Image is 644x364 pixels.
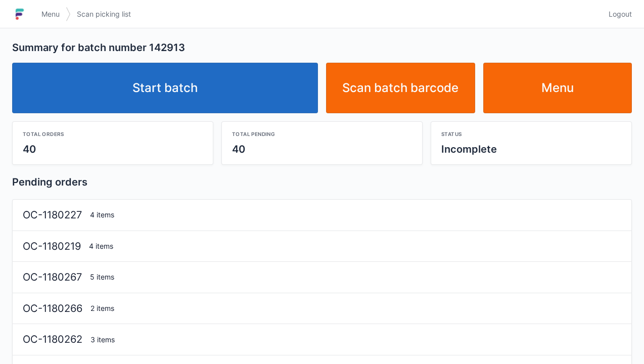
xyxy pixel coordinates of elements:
div: 5 items [86,272,625,282]
div: 3 items [86,335,625,345]
div: OC-1180267 [19,270,86,285]
div: Total pending [232,130,412,138]
h2: Pending orders [12,175,632,189]
a: Menu [483,63,632,113]
div: Status [441,130,621,138]
div: OC-1180227 [19,208,86,222]
div: 4 items [86,210,625,220]
span: Logout [609,9,632,19]
div: Incomplete [441,142,621,156]
img: svg> [66,2,71,26]
span: Menu [41,9,60,19]
div: OC-1180266 [19,301,86,316]
div: OC-1180262 [19,332,86,347]
div: Total orders [23,130,203,138]
a: Menu [35,5,66,23]
a: Logout [603,5,632,23]
div: OC-1180219 [19,239,85,254]
div: 40 [23,142,203,156]
div: 40 [232,142,412,156]
img: logo-small.jpg [12,6,27,22]
span: Scan picking list [77,9,131,19]
div: 2 items [86,303,625,313]
a: Scan batch barcode [326,63,475,113]
div: 4 items [85,241,625,251]
a: Scan picking list [71,5,137,23]
a: Start batch [12,63,318,113]
h2: Summary for batch number 142913 [12,40,632,55]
